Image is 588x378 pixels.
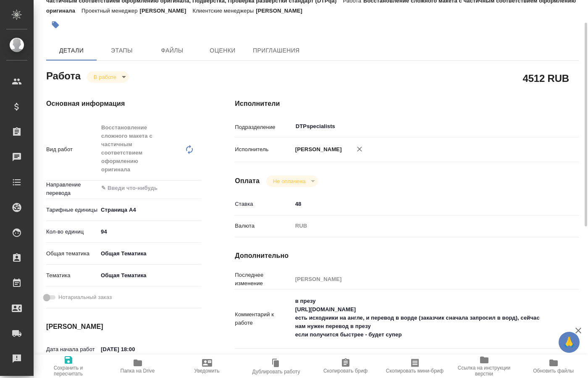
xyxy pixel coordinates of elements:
div: RUB [292,219,550,233]
button: Сохранить и пересчитать [34,354,103,378]
p: Дата начала работ [46,345,98,354]
div: Страница А4 [98,203,201,217]
p: Комментарий к работе [235,310,292,327]
span: Уведомить [194,368,220,374]
div: В работе [266,176,318,187]
span: Ссылка на инструкции верстки [454,365,514,377]
button: Удалить исполнителя [350,140,369,158]
h2: Работа [46,68,81,83]
h4: Дополнительно [235,251,579,261]
span: Папка на Drive [121,368,155,374]
p: Тематика [46,271,98,280]
div: Общая Тематика [98,247,201,261]
input: ✎ Введи что-нибудь [98,226,201,238]
p: Проектный менеджер [81,8,139,14]
h4: Исполнители [235,99,579,109]
h4: [PERSON_NAME] [46,322,201,332]
button: Скопировать бриф [311,354,380,378]
textarea: в презу [URL][DOMAIN_NAME] есть исходники на англе, и перевод в ворде (заказчик сначала запросил ... [292,294,550,342]
p: Клиентские менеджеры [192,8,256,14]
p: Валюта [235,222,292,230]
p: Кол-во единиц [46,228,98,236]
span: Оценки [202,45,243,56]
p: Ставка [235,200,292,208]
span: Нотариальный заказ [58,293,112,302]
h4: Основная информация [46,99,201,109]
p: Вид работ [46,145,98,154]
button: Папка на Drive [103,354,172,378]
button: Open [197,187,198,189]
button: В работе [91,73,119,81]
p: [PERSON_NAME] [292,145,342,154]
h4: Оплата [235,176,260,186]
button: Open [546,126,547,127]
p: [PERSON_NAME] [140,8,193,14]
button: Обновить файлы [519,354,588,378]
button: Дублировать работу [241,354,311,378]
button: Скопировать мини-бриф [380,354,449,378]
button: Ссылка на инструкции верстки [449,354,519,378]
input: ✎ Введи что-нибудь [98,343,171,355]
span: Сохранить и пересчитать [39,365,98,377]
p: Направление перевода [46,181,98,197]
span: Приглашения [253,45,300,56]
p: Общая тематика [46,249,98,258]
p: Подразделение [235,123,292,131]
button: 🙏 [559,332,580,353]
button: Уведомить [172,354,241,378]
button: Не оплачена [270,178,308,185]
input: Пустое поле [292,273,550,285]
p: [PERSON_NAME] [256,8,309,14]
h2: 4512 RUB [523,71,569,85]
span: Дублировать работу [252,369,300,375]
p: Последнее изменение [235,271,292,288]
input: ✎ Введи что-нибудь [100,183,171,193]
button: Добавить тэг [46,16,65,34]
span: Обновить файлы [533,368,574,374]
p: Тарифные единицы [46,206,98,214]
span: Скопировать бриф [323,368,367,374]
div: В работе [87,71,129,83]
span: Этапы [102,45,142,56]
input: ✎ Введи что-нибудь [292,198,550,210]
span: 🙏 [562,333,576,351]
span: Скопировать мини-бриф [386,368,444,374]
textarea: /Clients/PFIZER/Orders/S_PFZ-361/DTP/S_PFZ-361-WK-003 [292,353,550,367]
span: Детали [51,45,92,56]
div: Общая Тематика [98,268,201,283]
p: Исполнитель [235,145,292,154]
span: Файлы [152,45,192,56]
